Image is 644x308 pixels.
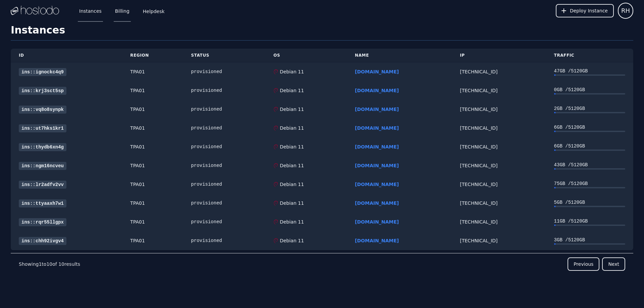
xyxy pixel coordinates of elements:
img: Debian 11 [273,126,278,131]
span: RH [621,6,630,15]
a: ins::ttyaaxh7w1 [19,199,66,207]
a: [DOMAIN_NAME] [355,107,399,112]
div: provisioned [191,87,258,94]
div: Debian 11 [278,143,304,150]
img: Debian 11 [273,201,278,206]
div: Debian 11 [278,219,304,225]
div: TPA01 [130,143,175,150]
img: Debian 11 [273,144,278,149]
div: provisioned [191,200,258,206]
div: Debian 11 [278,106,304,113]
div: provisioned [191,181,258,188]
div: [TECHNICAL_ID] [460,68,538,75]
div: provisioned [191,162,258,169]
img: Debian 11 [273,163,278,168]
th: Status [183,49,266,62]
th: Region [122,49,183,62]
div: 47 GB / 5120 GB [554,68,625,74]
a: ins::thydb6xn4g [19,143,66,151]
img: Debian 11 [273,220,278,225]
a: [DOMAIN_NAME] [355,144,399,149]
div: [TECHNICAL_ID] [460,219,538,225]
div: provisioned [191,125,258,131]
a: [DOMAIN_NAME] [355,200,399,206]
a: ins::ngm16ncveu [19,162,66,170]
div: provisioned [191,219,258,225]
a: ins::chh92ivgv4 [19,237,66,245]
span: Deploy Instance [570,7,608,14]
h1: Instances [11,24,633,41]
div: TPA01 [130,181,175,188]
div: TPA01 [130,87,175,94]
div: provisioned [191,68,258,75]
div: 5 GB / 5120 GB [554,199,625,206]
button: Next [602,257,625,271]
a: ins::ut7hks1kr1 [19,124,66,132]
div: [TECHNICAL_ID] [460,125,538,131]
a: ins::lr2adfv2vv [19,181,66,189]
div: TPA01 [130,162,175,169]
a: [DOMAIN_NAME] [355,88,399,93]
div: [TECHNICAL_ID] [460,200,538,206]
a: [DOMAIN_NAME] [355,182,399,187]
div: 3 GB / 5120 GB [554,237,625,243]
div: [TECHNICAL_ID] [460,181,538,188]
div: Debian 11 [278,87,304,94]
th: IP [452,49,546,62]
a: ins::krj3sct5sp [19,87,66,95]
div: Debian 11 [278,125,304,131]
div: provisioned [191,237,258,244]
img: Debian 11 [273,238,278,243]
a: ins::rqr55llgpx [19,218,66,226]
div: [TECHNICAL_ID] [460,87,538,94]
div: 0 GB / 5120 GB [554,86,625,93]
div: 6 GB / 5120 GB [554,143,625,149]
a: ins::vq8o8synpk [19,106,66,114]
img: Debian 11 [273,69,278,74]
div: TPA01 [130,237,175,244]
div: [TECHNICAL_ID] [460,237,538,244]
th: Traffic [546,49,633,62]
div: TPA01 [130,200,175,206]
div: TPA01 [130,68,175,75]
span: 10 [46,261,52,267]
a: ins::ignockc4q9 [19,68,66,76]
div: Debian 11 [278,237,304,244]
div: TPA01 [130,106,175,113]
a: [DOMAIN_NAME] [355,125,399,131]
div: Debian 11 [278,200,304,206]
th: ID [11,49,122,62]
nav: Pagination [11,253,633,275]
th: Name [347,49,452,62]
a: [DOMAIN_NAME] [355,69,399,74]
div: 75 GB / 5120 GB [554,180,625,187]
div: Debian 11 [278,68,304,75]
div: provisioned [191,143,258,150]
a: [DOMAIN_NAME] [355,219,399,225]
div: [TECHNICAL_ID] [460,106,538,113]
img: Debian 11 [273,88,278,93]
div: [TECHNICAL_ID] [460,143,538,150]
div: 43 GB / 5120 GB [554,162,625,168]
button: Previous [568,257,599,271]
img: Logo [11,6,59,16]
div: 11 GB / 5120 GB [554,218,625,225]
button: Deploy Instance [556,4,614,17]
a: [DOMAIN_NAME] [355,163,399,168]
button: User menu [618,3,633,19]
th: OS [265,49,347,62]
span: 10 [58,261,64,267]
img: Debian 11 [273,107,278,112]
div: [TECHNICAL_ID] [460,162,538,169]
div: Debian 11 [278,162,304,169]
div: 6 GB / 5120 GB [554,124,625,131]
div: TPA01 [130,125,175,131]
span: 1 [39,261,42,267]
img: Debian 11 [273,182,278,187]
a: [DOMAIN_NAME] [355,238,399,243]
div: provisioned [191,106,258,113]
div: Debian 11 [278,181,304,188]
p: Showing to of results [19,261,80,267]
div: 2 GB / 5120 GB [554,105,625,112]
div: TPA01 [130,219,175,225]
